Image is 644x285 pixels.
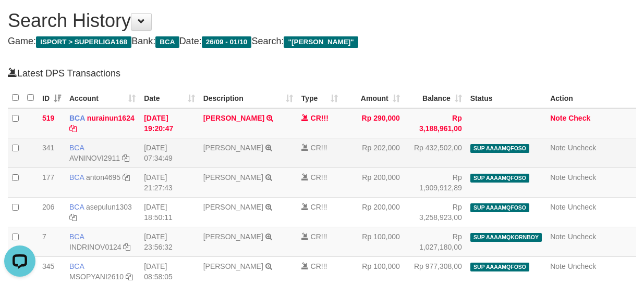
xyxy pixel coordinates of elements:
span: 26/09 - 01/10 [202,36,252,48]
span: CR [311,203,321,211]
span: CR [311,262,321,270]
span: CR [311,114,321,122]
td: 341 [38,138,65,168]
a: Copy MSOPYANI2610 to clipboard [126,273,133,281]
a: anton4695 [86,173,120,182]
a: [PERSON_NAME] [203,144,263,152]
span: CR [311,144,321,152]
td: Rp 3,188,961,00 [404,108,466,138]
button: Open LiveChat chat widget [4,4,35,35]
td: Rp 290,000 [342,108,404,138]
a: Note [550,232,566,241]
th: ID: activate to sort column ascending [38,88,65,108]
a: Note [550,114,566,122]
h4: Game: Bank: Date: Search: [8,36,636,47]
a: Note [550,203,566,211]
td: Rp 1,909,912,89 [404,168,466,198]
span: CR [311,232,321,241]
td: Rp 200,000 [342,198,404,227]
th: Date: activate to sort column ascending [140,88,199,108]
a: asepulun1303 [86,203,132,211]
td: [DATE] 18:50:11 [140,198,199,227]
a: Note [550,262,566,270]
td: 519 [38,108,65,138]
td: Rp 100,000 [342,227,404,257]
a: [PERSON_NAME] [203,114,264,122]
td: 206 [38,198,65,227]
a: nurainun1624 [87,114,135,122]
span: BCA [69,173,84,182]
a: Note [550,173,566,182]
td: [DATE] 07:34:49 [140,138,199,168]
a: [PERSON_NAME] [203,203,263,211]
td: Rp 202,000 [342,138,404,168]
span: BCA [69,232,84,241]
span: SUP AAAAMQFOSO [470,203,530,212]
span: SUP AAAAMQFOSO [470,174,530,183]
h4: Latest DPS Transactions [8,67,636,79]
span: BCA [155,36,179,48]
span: BCA [69,114,85,122]
td: [DATE] 21:27:43 [140,168,199,198]
th: Amount: activate to sort column ascending [342,88,404,108]
th: Balance: activate to sort column ascending [404,88,466,108]
th: Account: activate to sort column ascending [65,88,140,108]
a: MSOPYANI2610 [69,273,124,281]
h1: Search History [8,10,636,31]
span: BCA [69,144,84,152]
a: AVNINOVI2911 [69,154,120,162]
span: SUP AAAAMQFOSO [470,144,530,153]
td: !!! [297,198,342,227]
a: Uncheck [568,144,596,152]
td: !!! [297,227,342,257]
a: Uncheck [568,232,596,241]
span: CR [311,173,321,182]
a: INDRINOV0124 [69,243,121,251]
a: Uncheck [568,203,596,211]
td: 7 [38,227,65,257]
th: Action [546,88,636,108]
a: Uncheck [568,262,596,270]
span: SUP AAAAMQKORNBOY [470,233,542,242]
a: Check [568,114,590,122]
span: SUP AAAAMQFOSO [470,263,530,271]
a: Copy asepulun1303 to clipboard [69,213,77,222]
td: [DATE] 19:20:47 [140,108,199,138]
a: Uncheck [568,173,596,182]
td: !!! [297,168,342,198]
span: "[PERSON_NAME]" [284,36,358,48]
a: Copy INDRINOV0124 to clipboard [123,243,130,251]
a: [PERSON_NAME] [203,262,263,270]
a: Note [550,144,566,152]
td: Rp 3,258,923,00 [404,198,466,227]
td: 177 [38,168,65,198]
span: BCA [69,262,84,270]
a: Copy anton4695 to clipboard [123,173,130,182]
th: Status [466,88,546,108]
td: Rp 200,000 [342,168,404,198]
th: Description: activate to sort column ascending [199,88,297,108]
a: [PERSON_NAME] [203,173,263,182]
a: Copy AVNINOVI2911 to clipboard [122,154,129,162]
td: !!! [297,108,342,138]
a: Copy nurainun1624 to clipboard [69,124,77,133]
th: Type: activate to sort column ascending [297,88,342,108]
td: !!! [297,138,342,168]
td: Rp 432,502,00 [404,138,466,168]
td: [DATE] 23:56:32 [140,227,199,257]
span: BCA [69,203,84,211]
span: ISPORT > SUPERLIGA168 [36,36,131,48]
td: Rp 1,027,180,00 [404,227,466,257]
a: [PERSON_NAME] [203,232,263,241]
